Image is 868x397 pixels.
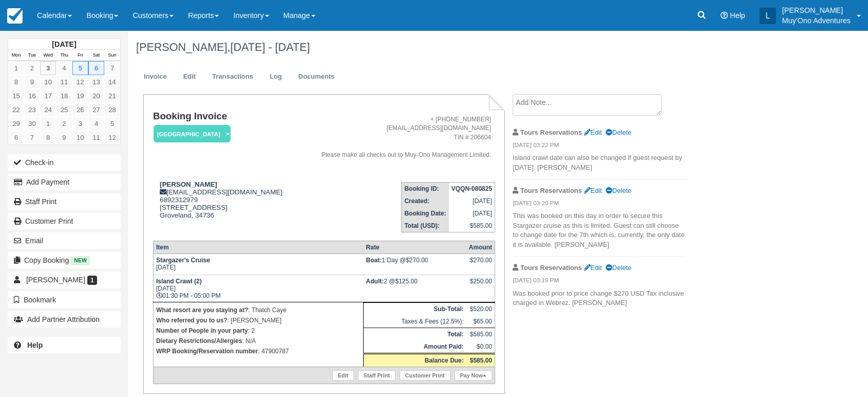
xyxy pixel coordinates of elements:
[364,275,466,302] td: 2 @
[156,326,361,336] p: : 2
[364,254,466,275] td: 1 Day @
[26,276,85,284] span: [PERSON_NAME]
[104,75,120,89] a: 14
[520,264,582,272] strong: Tours Reservations
[52,40,76,48] strong: [DATE]
[8,252,121,268] button: Copy Booking New
[466,328,495,340] td: $585.00
[402,195,449,207] th: Created:
[156,336,361,346] p: : N/A
[402,207,449,220] th: Booking Date:
[230,41,310,53] span: [DATE] - [DATE]
[40,89,56,103] a: 17
[72,75,88,89] a: 12
[204,67,261,87] a: Transactions
[56,103,72,117] a: 25
[395,278,417,285] span: $125.00
[153,124,227,143] a: [GEOGRAPHIC_DATA]
[364,353,466,367] th: Balance Due:
[156,315,361,326] p: : [PERSON_NAME]
[8,61,24,75] a: 1
[364,340,466,354] th: Amount Paid:
[156,327,248,334] strong: Number of People in your party
[8,75,24,89] a: 8
[513,211,686,249] p: This was booked on this day in order to secure this Stargazer cruise as this is limited. Guest ca...
[8,311,121,328] button: Add Partner Attribution
[782,5,851,15] p: [PERSON_NAME]
[466,340,495,354] td: $0.00
[156,317,228,324] strong: Who referred you to us?
[24,50,40,61] th: Tue
[88,89,104,103] a: 20
[449,220,495,232] td: $585.00
[8,50,24,61] th: Mon
[56,75,72,89] a: 11
[8,131,24,145] a: 6
[8,272,121,288] a: [PERSON_NAME] 1
[406,257,428,264] span: $270.00
[156,348,258,355] strong: WRP Booking/Reservation number
[88,75,104,89] a: 13
[466,241,495,254] th: Amount
[8,89,24,103] a: 15
[400,370,450,381] a: Customer Print
[71,256,90,265] span: New
[104,50,120,61] th: Sun
[455,370,492,381] a: Pay Now
[88,131,104,145] a: 11
[40,117,56,131] a: 1
[8,174,121,190] button: Add Payment
[730,11,745,20] span: Help
[8,117,24,131] a: 29
[8,154,121,171] button: Check-in
[88,117,104,131] a: 4
[153,275,363,302] td: [DATE] 01:30 PM - 05:00 PM
[24,61,40,75] a: 2
[513,276,686,287] em: [DATE] 03:19 PM
[584,129,602,136] a: Edit
[606,187,631,194] a: Delete
[153,111,297,122] h1: Booking Invoice
[40,103,56,117] a: 24
[513,141,686,152] em: [DATE] 03:22 PM
[88,103,104,117] a: 27
[364,302,466,315] th: Sub-Total:
[24,117,40,131] a: 30
[104,89,120,103] a: 21
[606,264,631,272] a: Delete
[8,292,121,308] button: Bookmark
[136,67,175,87] a: Invoice
[72,131,88,145] a: 10
[88,61,104,75] a: 6
[24,131,40,145] a: 7
[606,129,631,136] a: Delete
[366,278,384,285] strong: Adult
[27,341,43,349] b: Help
[24,89,40,103] a: 16
[301,115,492,159] address: + [PHONE_NUMBER] [EMAIL_ADDRESS][DOMAIN_NAME] TIN # 206604 Please make all checks out to Muy-Ono ...
[56,131,72,145] a: 9
[88,50,104,61] th: Sat
[156,337,242,345] strong: Dietary Restrictions/Allergies
[156,306,248,314] strong: What resort are you staying at?
[56,117,72,131] a: 2
[156,257,210,264] strong: Stargazer's Cruise
[104,131,120,145] a: 12
[156,346,361,356] p: : 47900787
[72,103,88,117] a: 26
[469,257,492,272] div: $270.00
[402,182,449,195] th: Booking ID:
[449,195,495,207] td: [DATE]
[156,278,202,285] strong: Island Crawl (2)
[40,61,56,75] a: 3
[24,75,40,89] a: 9
[156,305,361,315] p: : Thatch Caye
[136,41,772,53] h1: [PERSON_NAME],
[364,241,466,254] th: Rate
[584,264,602,272] a: Edit
[7,8,23,24] img: checkfront-main-nav-mini-logo.png
[721,12,728,19] i: Help
[520,187,582,194] strong: Tours Reservations
[366,257,382,264] strong: Boat
[466,302,495,315] td: $520.00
